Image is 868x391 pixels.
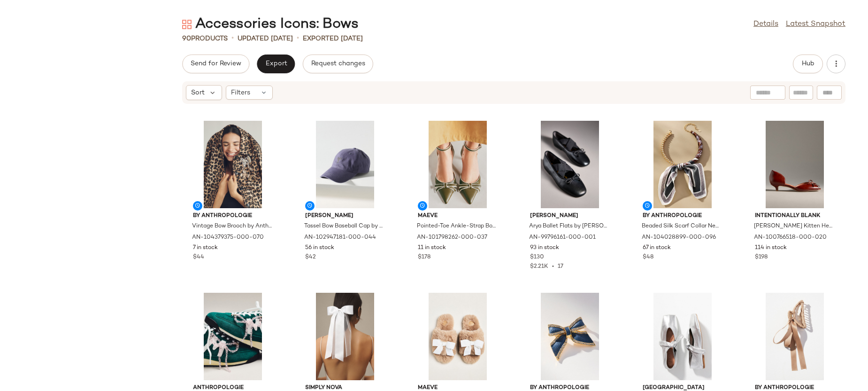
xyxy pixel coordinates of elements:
[304,222,384,231] span: Tassel Bow Baseball Cap by [PERSON_NAME] in Grey, Women's, Cotton at Anthropologie
[298,293,392,380] img: 93672129_010_b14
[418,244,446,252] span: 11 in stock
[305,212,385,220] span: [PERSON_NAME]
[182,55,249,73] button: Send for Review
[530,244,559,252] span: 93 in stock
[410,121,505,208] img: 101798262_037_p
[191,88,205,98] span: Sort
[642,234,716,242] span: AN-104028899-000-096
[529,234,596,242] span: AN-99796161-000-001
[182,35,191,42] span: 90
[418,253,430,262] span: $178
[190,60,241,68] span: Send for Review
[530,253,544,262] span: $130
[417,222,497,231] span: Pointed-Toe Ankle-Strap Bow Heels by Maeve in Green, Women's, Size: 8, Leather at Anthropologie
[754,222,834,231] span: [PERSON_NAME] Kitten Heels by Intentionally Blank in Brown, Women's, Size: 6, Leather/Rubber at A...
[305,244,334,252] span: 56 in stock
[193,253,204,262] span: $44
[530,264,548,270] span: $2.21K
[298,121,392,208] img: 102947181_044_b
[192,234,264,242] span: AN-104379375-000-070
[231,88,250,98] span: Filters
[642,222,722,231] span: Beaded Silk Scarf Collar Necklace by Anthropologie in Red, Women's, Gold/Plated Brass/Silk
[417,234,487,242] span: AN-101798262-000-037
[265,60,287,68] span: Export
[303,55,373,73] button: Request changes
[238,34,293,44] p: updated [DATE]
[305,253,316,262] span: $42
[755,212,835,220] span: Intentionally Blank
[548,264,558,270] span: •
[643,253,653,262] span: $48
[747,293,842,380] img: 89691117_014_b
[755,253,768,262] span: $198
[522,121,617,208] img: 99796161_001_b2
[185,293,280,380] img: 95661625_066_b
[410,293,505,380] img: 102711959_023_b
[231,33,234,44] span: •
[753,19,778,30] a: Details
[193,212,273,220] span: By Anthropologie
[643,244,671,252] span: 67 in stock
[558,264,563,270] span: 17
[257,55,295,73] button: Export
[182,20,192,29] img: svg%3e
[643,212,722,220] span: By Anthropologie
[311,60,365,68] span: Request changes
[635,293,730,380] img: 70782776_007_b2
[192,222,272,231] span: Vintage Bow Brooch by Anthropologie in Gold, Women's, Gold/Plated Brass
[529,222,609,231] span: Arya Ballet Flats by [PERSON_NAME] in Black, Women's, Size: 6.5, Rubber at Anthropologie
[304,234,376,242] span: AN-102947181-000-044
[182,15,359,34] div: Accessories Icons: Bows
[635,121,730,208] img: 104028899_096_b
[747,121,842,208] img: 100766518_020_b
[530,212,610,220] span: [PERSON_NAME]
[303,34,363,44] p: Exported [DATE]
[297,33,299,44] span: •
[193,244,218,252] span: 7 in stock
[793,55,823,73] button: Hub
[786,19,845,30] a: Latest Snapshot
[522,293,617,380] img: 103101770_044_b
[755,244,787,252] span: 114 in stock
[418,212,498,220] span: Maeve
[182,34,228,44] div: Products
[754,234,827,242] span: AN-100766518-000-020
[801,60,814,68] span: Hub
[185,121,280,208] img: 104379375_070_b15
